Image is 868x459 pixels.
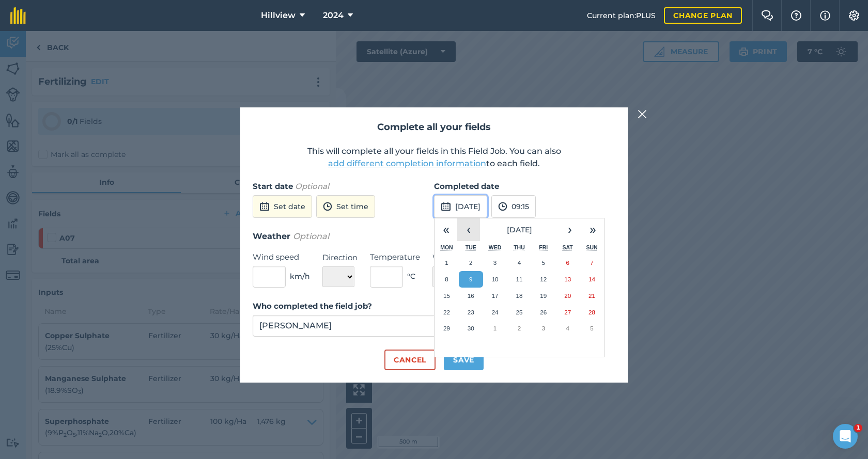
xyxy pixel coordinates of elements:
[566,325,569,331] abbr: 4 October 2025
[580,255,604,271] button: 7 September 2025
[290,271,310,282] span: km/h
[555,320,580,337] button: 4 October 2025
[581,218,604,241] button: »
[10,7,26,24] img: fieldmargin Logo
[588,309,595,315] abbr: 28 September 2025
[559,218,581,241] button: ›
[492,309,499,315] abbr: 24 September 2025
[434,195,487,218] button: [DATE]
[459,304,483,321] button: 23 September 2025
[323,200,332,213] img: svg+xml;base64,PD94bWwgdmVyc2lvbj0iMS4wIiBlbmNvZGluZz0idXRmLTgiPz4KPCEtLSBHZW5lcmF0b3I6IEFkb2JlIE...
[540,292,547,299] abbr: 19 September 2025
[432,251,484,264] label: Weather
[493,325,497,331] abbr: 1 October 2025
[443,309,450,315] abbr: 22 September 2025
[580,288,604,304] button: 21 September 2025
[820,9,830,22] img: svg+xml;base64,PHN2ZyB4bWxucz0iaHR0cDovL3d3dy53My5vcmcvMjAwMC9zdmciIHdpZHRoPSIxNyIgaGVpZ2h0PSIxNy...
[469,259,472,266] abbr: 2 September 2025
[295,181,329,191] em: Optional
[384,350,436,370] button: Cancel
[483,271,507,288] button: 10 September 2025
[489,244,502,250] abbr: Wednesday
[531,288,555,304] button: 19 September 2025
[435,304,459,321] button: 22 September 2025
[566,259,569,266] abbr: 6 September 2025
[443,325,450,331] abbr: 29 September 2025
[293,231,329,241] em: Optional
[507,304,532,321] button: 25 September 2025
[253,301,372,311] strong: Who completed the field job?
[434,181,499,191] strong: Completed date
[514,244,525,250] abbr: Thursday
[444,350,484,370] button: Save
[507,255,532,271] button: 4 September 2025
[542,325,545,331] abbr: 3 October 2025
[459,255,483,271] button: 2 September 2025
[564,276,571,282] abbr: 13 September 2025
[459,288,483,304] button: 16 September 2025
[253,120,615,135] h2: Complete all your fields
[588,292,595,299] abbr: 21 September 2025
[555,255,580,271] button: 6 September 2025
[469,276,472,282] abbr: 9 September 2025
[370,251,420,263] label: Temperature
[848,10,860,21] img: A cog icon
[328,157,486,170] button: add different completion information
[531,320,555,337] button: 3 October 2025
[555,304,580,321] button: 27 September 2025
[445,259,448,266] abbr: 1 September 2025
[507,288,532,304] button: 18 September 2025
[564,292,571,299] abbr: 20 September 2025
[761,10,773,21] img: Two speech bubbles overlapping with the left bubble in the forefront
[539,244,548,250] abbr: Friday
[443,292,450,299] abbr: 15 September 2025
[468,325,474,331] abbr: 30 September 2025
[507,271,532,288] button: 11 September 2025
[480,218,559,241] button: [DATE]
[563,244,573,250] abbr: Saturday
[531,255,555,271] button: 5 September 2025
[435,288,459,304] button: 15 September 2025
[491,195,536,218] button: 09:15
[459,320,483,337] button: 30 September 2025
[507,225,532,234] span: [DATE]
[580,304,604,321] button: 28 September 2025
[253,181,293,191] strong: Start date
[518,325,521,331] abbr: 2 October 2025
[531,271,555,288] button: 12 September 2025
[483,255,507,271] button: 3 September 2025
[483,304,507,321] button: 24 September 2025
[459,271,483,288] button: 9 September 2025
[518,259,521,266] abbr: 4 September 2025
[586,244,597,250] abbr: Sunday
[407,271,415,282] span: ° C
[588,276,595,282] abbr: 14 September 2025
[441,200,451,213] img: svg+xml;base64,PD94bWwgdmVyc2lvbj0iMS4wIiBlbmNvZGluZz0idXRmLTgiPz4KPCEtLSBHZW5lcmF0b3I6IEFkb2JlIE...
[516,309,522,315] abbr: 25 September 2025
[540,276,547,282] abbr: 12 September 2025
[259,200,270,213] img: svg+xml;base64,PD94bWwgdmVyc2lvbj0iMS4wIiBlbmNvZGluZz0idXRmLTgiPz4KPCEtLSBHZW5lcmF0b3I6IEFkb2JlIE...
[316,195,375,218] button: Set time
[516,276,522,282] abbr: 11 September 2025
[531,304,555,321] button: 26 September 2025
[323,9,344,22] span: 2024
[483,288,507,304] button: 17 September 2025
[580,320,604,337] button: 5 October 2025
[854,424,862,432] span: 1
[492,276,499,282] abbr: 10 September 2025
[466,244,476,250] abbr: Tuesday
[435,320,459,337] button: 29 September 2025
[555,288,580,304] button: 20 September 2025
[555,271,580,288] button: 13 September 2025
[435,218,457,241] button: «
[253,230,615,243] h3: Weather
[435,255,459,271] button: 1 September 2025
[516,292,522,299] abbr: 18 September 2025
[498,200,507,213] img: svg+xml;base64,PD94bWwgdmVyc2lvbj0iMS4wIiBlbmNvZGluZz0idXRmLTgiPz4KPCEtLSBHZW5lcmF0b3I6IEFkb2JlIE...
[445,276,448,282] abbr: 8 September 2025
[580,271,604,288] button: 14 September 2025
[587,10,656,21] span: Current plan : PLUS
[493,259,497,266] abbr: 3 September 2025
[564,309,571,315] abbr: 27 September 2025
[590,325,593,331] abbr: 5 October 2025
